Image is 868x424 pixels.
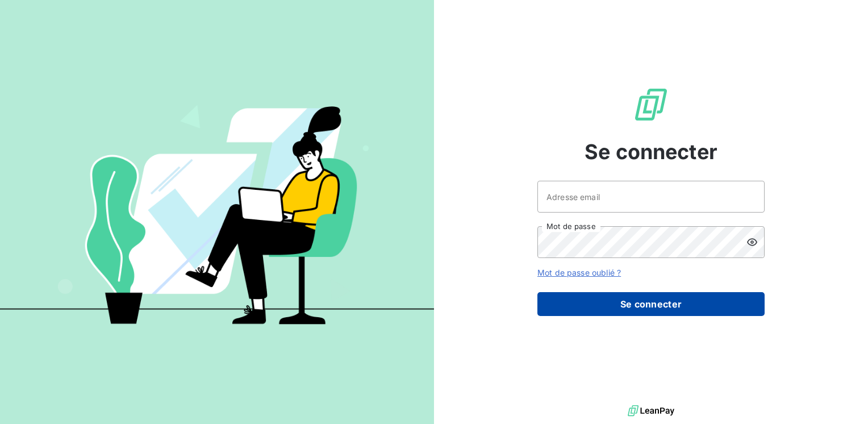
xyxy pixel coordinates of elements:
span: Se connecter [585,136,717,167]
img: logo [628,402,674,419]
a: Mot de passe oublié ? [537,268,621,277]
input: placeholder [537,181,765,213]
button: Se connecter [537,292,765,316]
img: Logo LeanPay [633,86,669,123]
